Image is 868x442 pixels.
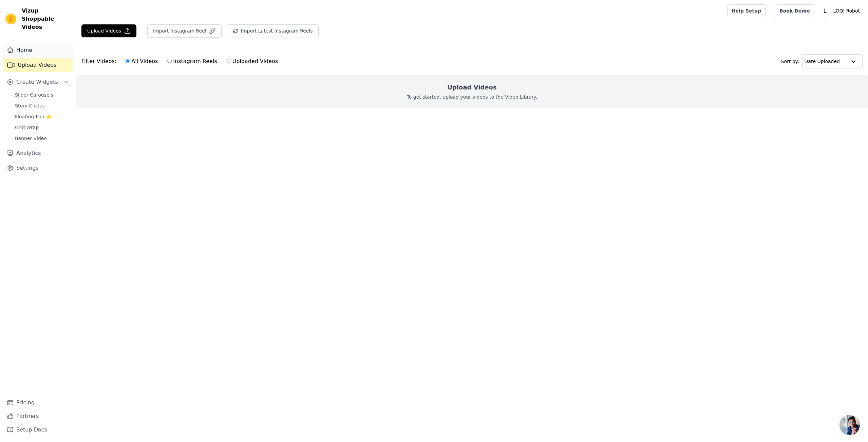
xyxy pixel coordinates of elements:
input: Uploaded Videos [227,59,231,63]
a: Help Setup [727,4,766,17]
a: Story Circles [11,101,73,110]
a: Floating-Pop ⭐ [11,112,73,121]
input: All Videos [126,59,130,63]
a: 开放式聊天 [839,415,860,435]
button: Create Widgets [3,75,73,89]
label: Uploaded Videos [226,57,278,66]
img: Vizup [5,14,16,24]
a: Banner Video [11,134,73,143]
span: Create Widgets [16,78,58,86]
button: Upload Videos [81,24,136,37]
label: Instagram Reels [167,57,217,66]
text: L [824,7,827,14]
a: Settings [3,161,73,175]
button: Import Latest Instagram Reels [227,24,319,37]
a: Pricing [3,396,73,409]
a: Analytics [3,146,73,160]
input: Instagram Reels [167,59,172,63]
div: Sort by: [781,54,863,68]
a: Slider Carousels [11,90,73,100]
a: Partners [3,409,73,423]
a: Setup Docs [3,423,73,437]
p: LOOI Robot [830,5,863,17]
p: To get started, upload your videos to the Video Library. [407,94,537,100]
label: All Videos [125,57,158,66]
button: Import Instagram Reel [147,24,222,37]
span: Grid Wrap [15,124,39,131]
a: Upload Videos [3,58,73,72]
span: Banner Video [15,135,47,142]
a: Book Demo [775,4,814,17]
a: Grid Wrap [11,123,73,132]
span: Slider Carousels [15,92,53,98]
button: L LOOI Robot [819,5,863,17]
h2: Upload Videos [447,83,496,92]
span: Vizup Shoppable Videos [22,7,70,31]
span: Floating-Pop ⭐ [15,113,52,120]
div: Filter Videos: [81,54,282,69]
span: Story Circles [15,102,45,109]
a: Home [3,43,73,57]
